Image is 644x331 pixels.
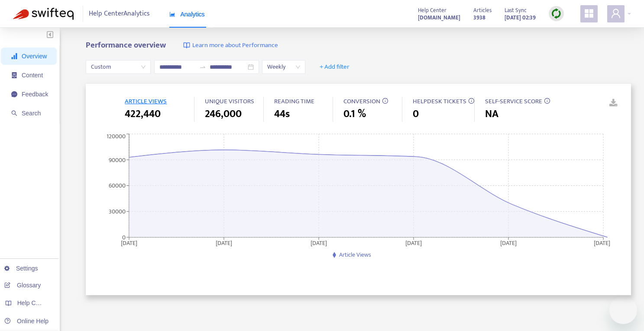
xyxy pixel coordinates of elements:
[11,110,17,116] span: search
[109,155,126,165] tspan: 90000
[22,91,48,98] span: Feedback
[505,6,527,15] span: Last Sync
[89,6,150,22] span: Help Center Analytics
[611,8,621,19] span: user
[11,72,17,78] span: container
[313,60,356,74] button: + Add filter
[413,96,466,107] span: HELPDESK TICKETS
[11,91,17,97] span: message
[125,106,161,122] span: 422,440
[500,238,517,248] tspan: [DATE]
[13,8,74,20] img: Swifteq
[169,11,205,18] span: Analytics
[91,60,146,73] span: Custom
[4,265,38,272] a: Settings
[339,250,371,260] span: Article Views
[485,96,542,107] span: SELF-SERVICE SCORE
[205,96,254,107] span: UNIQUE VISITORS
[22,53,47,60] span: Overview
[22,72,43,79] span: Content
[584,8,594,19] span: appstore
[418,6,447,15] span: Help Center
[216,238,232,248] tspan: [DATE]
[4,282,41,289] a: Glossary
[199,64,206,70] span: swap-right
[183,42,190,49] img: image-link
[267,60,300,73] span: Weekly
[17,299,53,306] span: Help Centers
[183,41,278,51] a: Learn more about Performance
[551,8,562,19] img: sync.dc5367851b00ba804db3.png
[122,232,126,242] tspan: 0
[125,96,167,107] span: ARTICLE VIEWS
[169,11,175,17] span: area-chart
[505,13,536,22] strong: [DATE] 02:39
[274,106,290,122] span: 44s
[485,106,498,122] span: NA
[22,110,41,117] span: Search
[86,38,166,52] b: Performance overview
[192,41,278,51] span: Learn more about Performance
[109,207,126,216] tspan: 30000
[11,53,17,59] span: signal
[405,238,422,248] tspan: [DATE]
[609,296,637,324] iframe: Button to launch messaging window
[199,64,206,70] span: to
[274,96,314,107] span: READING TIME
[473,6,492,15] span: Articles
[107,131,126,141] tspan: 120000
[594,238,611,248] tspan: [DATE]
[4,318,49,325] a: Online Help
[343,106,366,122] span: 0.1 %
[320,62,350,72] span: + Add filter
[121,238,137,248] tspan: [DATE]
[205,106,242,122] span: 246,000
[413,106,419,122] span: 0
[109,181,126,191] tspan: 60000
[473,13,485,22] strong: 3938
[343,96,380,107] span: CONVERSION
[418,13,460,22] a: [DOMAIN_NAME]
[311,238,327,248] tspan: [DATE]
